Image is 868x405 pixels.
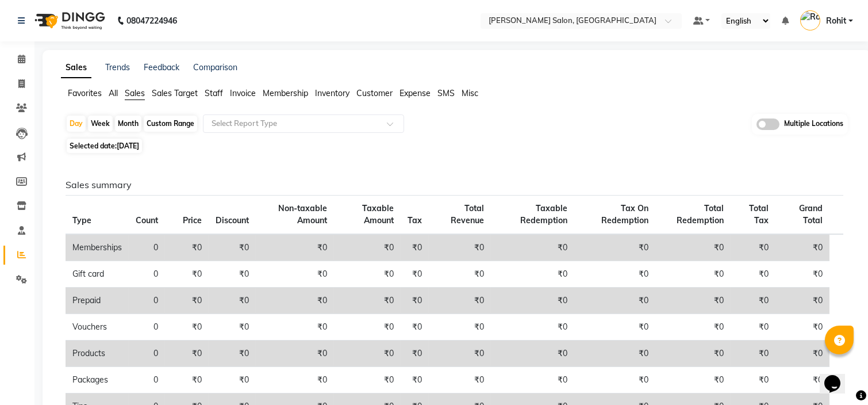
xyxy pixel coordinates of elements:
span: Total Tax [749,203,769,226]
span: Invoice [230,88,256,98]
span: Count [136,215,158,226]
td: ₹0 [401,288,429,314]
span: All [109,88,118,98]
td: ₹0 [209,261,256,288]
td: Prepaid [66,288,129,314]
td: ₹0 [574,314,655,341]
td: ₹0 [401,234,429,261]
td: ₹0 [731,341,775,367]
td: ₹0 [655,261,731,288]
td: Memberships [66,234,129,261]
td: ₹0 [775,367,829,393]
td: ₹0 [429,288,490,314]
span: Tax [408,215,422,226]
td: ₹0 [334,314,401,341]
img: Rohit [800,10,820,30]
td: ₹0 [655,234,731,261]
td: ₹0 [401,261,429,288]
td: ₹0 [209,288,256,314]
td: ₹0 [165,367,209,393]
td: ₹0 [491,288,575,314]
td: ₹0 [401,367,429,393]
td: Gift card [66,261,129,288]
td: ₹0 [165,234,209,261]
b: 08047224946 [126,5,177,37]
td: Vouchers [66,314,129,341]
td: ₹0 [209,234,256,261]
td: 0 [129,341,165,367]
td: ₹0 [731,367,775,393]
td: ₹0 [574,288,655,314]
td: ₹0 [334,288,401,314]
td: ₹0 [165,261,209,288]
td: Packages [66,367,129,393]
td: Products [66,341,129,367]
td: ₹0 [334,261,401,288]
td: ₹0 [574,261,655,288]
td: ₹0 [655,341,731,367]
td: ₹0 [256,341,334,367]
span: Tax On Redemption [601,203,648,226]
span: Taxable Redemption [520,203,567,226]
td: ₹0 [256,367,334,393]
span: Membership [263,88,308,98]
span: Inventory [315,88,349,98]
td: 0 [129,288,165,314]
a: Comparison [193,62,237,72]
span: Taxable Amount [362,203,394,226]
td: ₹0 [491,261,575,288]
td: ₹0 [429,367,490,393]
td: ₹0 [775,288,829,314]
td: ₹0 [334,234,401,261]
td: ₹0 [334,367,401,393]
img: logo [29,5,108,37]
span: Customer [356,88,393,98]
td: ₹0 [256,234,334,261]
span: Sales Target [152,88,198,98]
span: SMS [437,88,455,98]
span: Price [183,215,202,226]
h6: Sales summary [66,179,843,190]
td: ₹0 [209,367,256,393]
td: ₹0 [334,341,401,367]
td: ₹0 [491,234,575,261]
td: 0 [129,367,165,393]
td: ₹0 [209,341,256,367]
span: Selected date: [67,139,142,153]
span: Non-taxable Amount [278,203,327,226]
td: ₹0 [731,288,775,314]
div: Custom Range [144,116,197,132]
td: ₹0 [165,341,209,367]
td: ₹0 [574,234,655,261]
td: ₹0 [165,314,209,341]
td: ₹0 [256,314,334,341]
div: Month [115,116,141,132]
span: [DATE] [117,142,139,150]
span: Sales [125,88,145,98]
span: Discount [216,215,249,226]
a: Trends [105,62,130,72]
td: ₹0 [574,341,655,367]
span: Rohit [826,15,846,27]
td: ₹0 [429,314,490,341]
span: Misc [462,88,478,98]
td: ₹0 [429,341,490,367]
span: Type [72,215,91,226]
span: Expense [400,88,431,98]
td: ₹0 [731,261,775,288]
td: ₹0 [775,341,829,367]
td: ₹0 [429,261,490,288]
td: ₹0 [429,234,490,261]
td: 0 [129,261,165,288]
div: Day [67,116,86,132]
td: ₹0 [775,234,829,261]
td: ₹0 [491,314,575,341]
td: ₹0 [574,367,655,393]
span: Staff [205,88,223,98]
iframe: chat widget [820,359,857,393]
span: Total Revenue [451,203,484,226]
div: Week [88,116,113,132]
td: ₹0 [655,288,731,314]
td: ₹0 [401,314,429,341]
span: Grand Total [799,203,823,226]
